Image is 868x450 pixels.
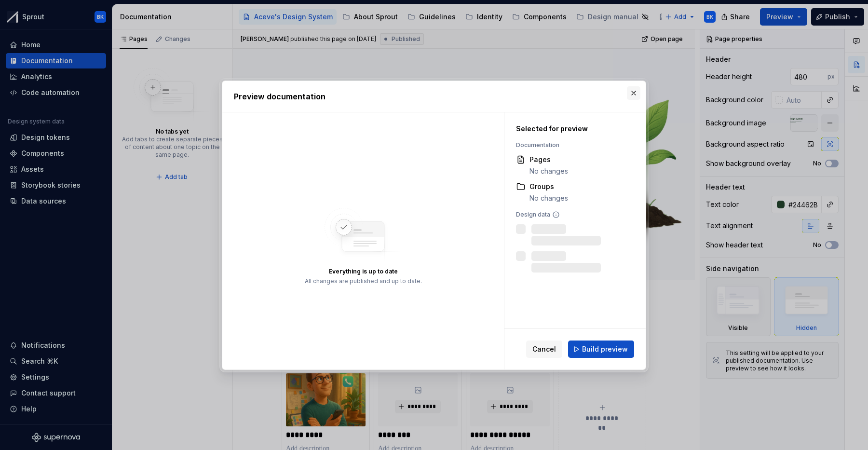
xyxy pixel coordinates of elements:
div: Pages [529,155,568,164]
h2: Preview documentation [234,91,634,102]
div: Design data [516,211,629,218]
div: Groups [529,182,568,191]
span: Cancel [532,344,556,354]
div: No changes [529,166,568,176]
div: Selected for preview [516,124,629,134]
div: No changes [529,193,568,203]
button: Cancel [526,341,562,358]
div: Everything is up to date [329,268,398,275]
div: All changes are published and up to date. [305,277,422,285]
span: Build preview [582,344,628,354]
button: Build preview [568,341,634,358]
div: Documentation [516,141,629,149]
